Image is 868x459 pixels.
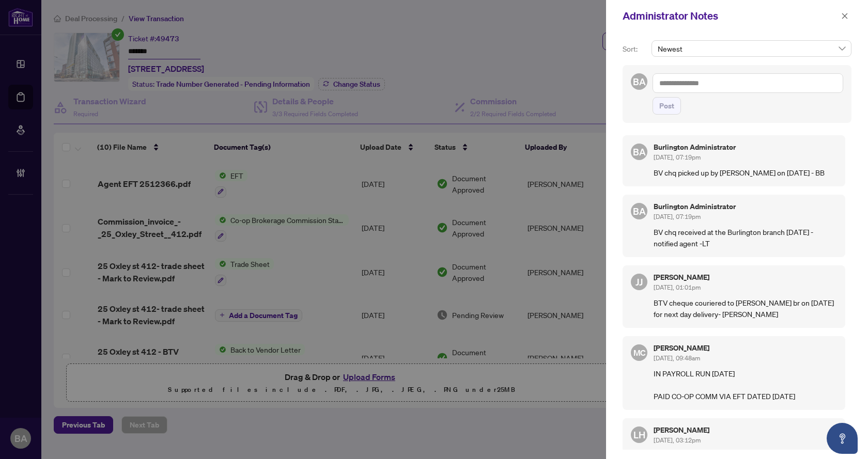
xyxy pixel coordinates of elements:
[654,274,837,281] h5: [PERSON_NAME]
[827,423,858,454] button: Open asap
[633,204,646,218] span: BA
[623,8,838,24] div: Administrator Notes
[654,226,837,249] p: BV chq received at the Burlington branch [DATE] - notified agent -LT
[658,41,845,56] span: Newest
[654,167,837,178] p: BV chq picked up by [PERSON_NAME] on [DATE] - BB
[654,426,837,434] h5: [PERSON_NAME]
[654,213,701,220] span: [DATE], 07:19pm
[654,344,837,352] h5: [PERSON_NAME]
[654,153,701,161] span: [DATE], 07:19pm
[633,428,645,442] span: LH
[636,275,643,289] span: JJ
[654,144,837,151] h5: Burlington Administrator
[633,346,645,359] span: MC
[623,43,647,55] p: Sort:
[654,297,837,320] p: BTV cheque couriered to [PERSON_NAME] br on [DATE] for next day delivery- [PERSON_NAME]
[633,145,646,159] span: BA
[841,12,848,20] span: close
[654,203,837,210] h5: Burlington Administrator
[654,368,837,402] p: IN PAYROLL RUN [DATE] PAID CO-OP COMM VIA EFT DATED [DATE]
[653,97,681,115] button: Post
[654,436,701,444] span: [DATE], 03:12pm
[654,283,701,291] span: [DATE], 01:01pm
[633,74,646,89] span: BA
[654,354,700,362] span: [DATE], 09:48am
